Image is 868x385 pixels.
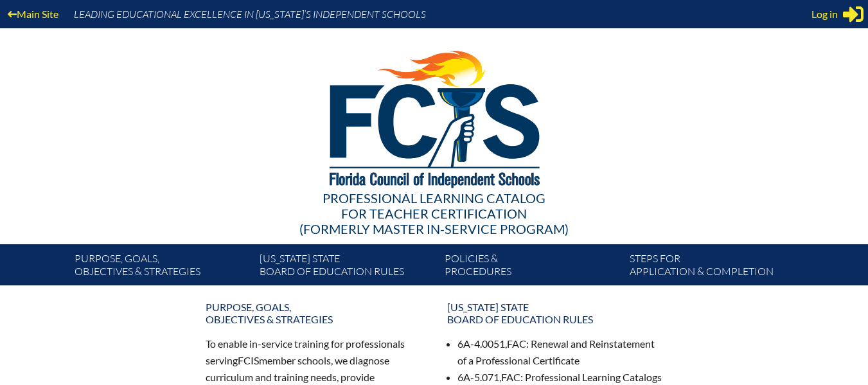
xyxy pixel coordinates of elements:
a: Purpose, goals,objectives & strategies [198,296,429,330]
svg: Sign in or register [843,4,864,24]
span: FAC [501,371,520,383]
a: Policies &Procedures [439,249,624,285]
img: FCISlogo221.eps [301,28,567,204]
a: [US_STATE] StateBoard of Education rules [254,249,439,285]
div: Professional Learning Catalog (formerly Master In-service Program) [64,190,804,237]
a: [US_STATE] StateBoard of Education rules [439,296,671,330]
span: FAC [507,337,526,350]
a: Steps forapplication & completion [624,249,810,285]
li: 6A-4.0051, : Renewal and Reinstatement of a Professional Certificate [457,336,663,369]
span: FCIS [238,354,259,366]
span: for Teacher Certification [341,206,527,221]
a: Main Site [3,5,64,22]
span: Log in [811,6,838,22]
a: Purpose, goals,objectives & strategies [69,249,254,285]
